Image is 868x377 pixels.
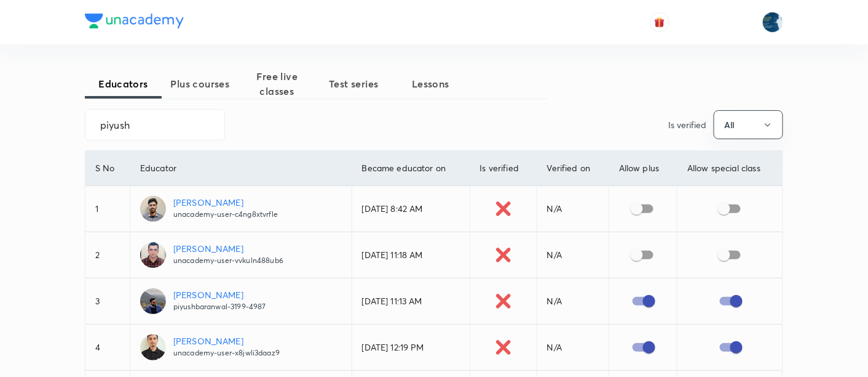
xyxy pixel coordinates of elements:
a: [PERSON_NAME]unacademy-user-c4ng8xtvrfle [140,196,342,222]
th: S No [85,151,130,186]
span: Lessons [392,76,469,91]
p: Is verified [668,118,706,131]
img: Company Logo [85,14,184,28]
span: Plus courses [162,76,239,91]
button: avatar [650,12,669,32]
p: [PERSON_NAME] [173,196,278,209]
td: N/A [537,325,609,371]
th: Educator [130,151,352,186]
p: [PERSON_NAME] [173,288,266,301]
td: N/A [537,278,609,325]
a: Company Logo [85,14,184,31]
th: Verified on [537,151,609,186]
img: Lokeshwar Chiluveru [762,12,783,33]
p: [PERSON_NAME] [173,242,283,255]
td: 3 [85,278,130,325]
button: All [714,110,783,139]
th: Became educator on [352,151,470,186]
th: Allow plus [609,151,677,186]
th: Is verified [470,151,537,186]
p: unacademy-user-c4ng8xtvrfle [173,209,278,220]
a: [PERSON_NAME]unacademy-user-x8jwli3daaz9 [140,334,342,360]
td: 2 [85,232,130,278]
p: piyushbaranwal-3199-4987 [173,301,266,312]
a: [PERSON_NAME]unacademy-user-vvkuln488ub6 [140,242,342,268]
span: Free live classes [239,69,315,99]
td: [DATE] 8:42 AM [352,186,470,232]
p: unacademy-user-x8jwli3daaz9 [173,347,280,359]
input: Search... [85,109,224,140]
td: 1 [85,186,130,232]
td: 4 [85,325,130,371]
td: N/A [537,186,609,232]
span: Test series [315,76,392,91]
img: avatar [654,17,665,28]
th: Allow special class [677,151,783,186]
p: [PERSON_NAME] [173,334,280,347]
td: N/A [537,232,609,278]
a: [PERSON_NAME]piyushbaranwal-3199-4987 [140,288,342,314]
span: Educators [85,76,162,91]
p: unacademy-user-vvkuln488ub6 [173,255,283,266]
td: [DATE] 11:13 AM [352,278,470,325]
td: [DATE] 11:18 AM [352,232,470,278]
td: [DATE] 12:19 PM [352,325,470,371]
